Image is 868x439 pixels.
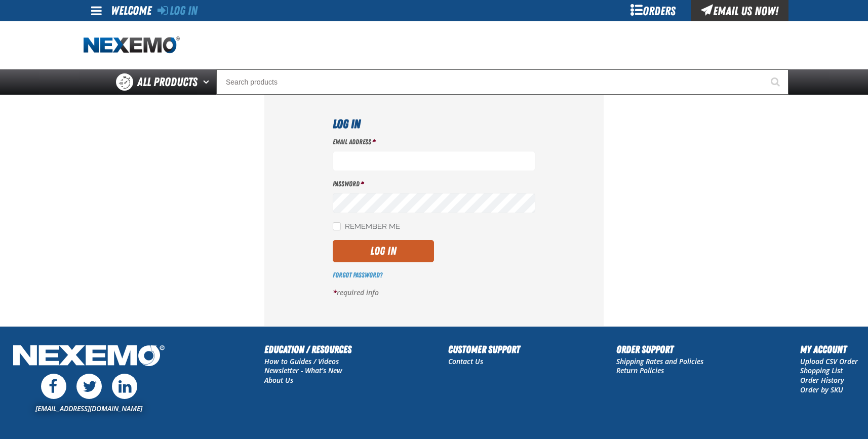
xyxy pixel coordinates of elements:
a: Shopping List [800,366,843,375]
img: Nexemo Logo [10,342,168,372]
a: About Us [264,375,293,385]
a: Forgot Password? [333,271,382,279]
a: Order History [800,375,844,385]
a: Newsletter - What's New [264,366,342,375]
a: Return Policies [616,366,664,375]
p: required info [333,288,535,298]
h2: Customer Support [448,342,520,357]
a: Upload CSV Order [800,356,858,366]
button: Open All Products pages [200,69,216,95]
a: How to Guides / Videos [264,356,339,366]
label: Remember Me [333,222,400,232]
label: Password [333,179,535,189]
input: Remember Me [333,222,341,230]
label: Email Address [333,137,535,147]
button: Start Searching [763,69,788,95]
a: Shipping Rates and Policies [616,356,703,366]
input: Search [216,69,788,95]
button: Log In [333,240,434,262]
h1: Log In [333,115,535,133]
a: Contact Us [448,356,483,366]
a: Log In [157,4,198,18]
span: All Products [137,73,198,91]
h2: Order Support [616,342,703,357]
h2: My Account [800,342,858,357]
h2: Education / Resources [264,342,351,357]
img: Nexemo logo [84,36,180,54]
a: Home [84,36,180,54]
a: [EMAIL_ADDRESS][DOMAIN_NAME] [35,404,142,413]
a: Order by SKU [800,385,843,394]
